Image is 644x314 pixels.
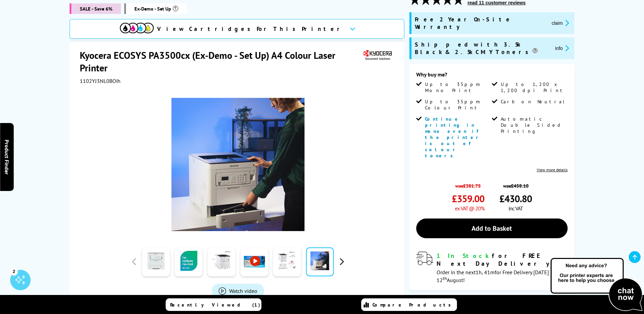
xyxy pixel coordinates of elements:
a: View more details [537,167,568,172]
span: Up to 35ppm Colour Print [425,99,490,111]
img: Open Live Chat window [549,257,644,313]
a: Compare Products [361,298,457,311]
span: £359.00 [452,192,484,205]
span: was [452,179,484,189]
span: Compare Products [372,302,455,308]
span: Up to 1,200 x 1,200 dpi Print [501,81,566,93]
span: Recently Viewed (1) [170,302,260,308]
span: Continue printing in mono even if the printer is out of colour toners [425,116,482,159]
span: 1 In Stock [437,252,492,260]
span: inc VAT [509,205,523,212]
img: Kyocera [362,49,393,62]
span: Order in the next for Free Delivery [DATE] 12 August! [437,269,549,283]
a: Recently Viewed (1) [166,298,261,311]
button: promo-description [553,44,571,52]
span: was [499,179,532,189]
a: Product_All_Videos [212,284,264,298]
div: 2 [10,267,18,275]
span: Shipped with 3.5k Black & 2.5k CMY Toners [415,41,550,56]
span: 1h, 41m [476,269,495,276]
span: Carbon Neutral [501,99,565,105]
div: for FREE Next Day Delivery [437,252,568,267]
span: ex VAT @ 20% [455,205,484,212]
div: modal_delivery [416,252,568,283]
img: cmyk-icon.svg [120,23,154,33]
h1: Kyocera ECOSYS PA3500cx (Ex-Demo - Set Up) A4 Colour Laser Printer [80,49,362,74]
button: promo-description [550,19,571,27]
span: Free 2 Year On-Site Warranty [415,16,546,31]
span: Product Finder [3,140,10,175]
span: box-opened-description [124,3,187,14]
span: Watch video [229,287,257,294]
span: £430.80 [499,192,532,205]
strike: £381.75 [463,182,481,189]
img: Kyocera ECOSYS PA3500cx (Ex-Demo - Set Up) Thumbnail [171,98,305,231]
strike: £458.10 [511,182,529,189]
div: Why buy me? [416,71,568,81]
span: 1102YJ3NL0BOih [80,77,121,84]
span: SALE - Save 6% [70,3,121,14]
sup: th [443,275,447,281]
span: Automatic Double Sided Printing [501,116,566,134]
a: Add to Basket [416,219,568,238]
span: View Cartridges For This Printer [157,25,344,33]
span: Up to 35ppm Mono Print [425,81,490,93]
